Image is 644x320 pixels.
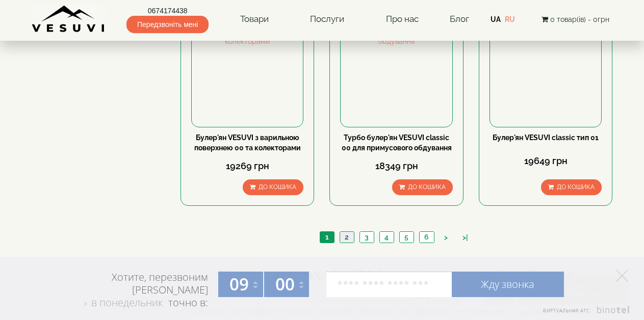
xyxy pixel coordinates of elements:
[229,273,249,296] span: 09
[505,15,515,23] a: RU
[379,232,394,243] a: 4
[616,270,628,282] a: Элемент управления
[439,232,453,243] a: >
[538,14,612,25] button: 0 товар(ів) - 0грн
[126,6,209,16] a: 0674174438
[32,5,106,33] img: Завод VESUVI
[340,159,452,173] div: 18349 грн
[392,179,453,195] button: До кошика
[230,8,279,31] a: Товари
[419,232,434,243] a: 6
[408,183,446,191] span: До кошика
[537,306,631,320] a: Элемент управления
[275,273,295,296] span: 00
[490,16,601,127] img: Булер'ян VESUVI classic тип 01
[341,16,452,127] img: Турбо булер'ян VESUVI classic 00 для примусового обдування
[541,179,602,195] button: До кошика
[359,232,374,243] a: 3
[259,183,296,191] span: До кошика
[557,183,595,191] span: До кошика
[340,232,354,243] a: 2
[493,134,599,142] a: Булер'ян VESUVI classic тип 01
[325,233,329,241] span: 1
[376,8,429,31] a: Про нас
[126,16,209,33] span: Передзвоніть мені
[457,232,473,243] a: >|
[399,232,414,243] a: 5
[191,159,303,173] div: 19269 грн
[550,15,609,23] span: 0 товар(ів) - 0грн
[243,179,303,195] button: До кошика
[300,8,354,31] a: Послуги
[452,272,564,297] a: Жду звонка
[194,134,301,152] a: Булер'ян VESUVI з варильною поверхнею 00 та колекторами
[342,134,452,152] a: Турбо булер'ян VESUVI classic 00 для примусового обдування
[490,154,602,168] div: 19649 грн
[450,14,469,24] a: Блог
[192,16,303,127] img: Булер'ян VESUVI з варильною поверхнею 00 та колекторами
[491,15,501,23] a: UA
[72,271,208,310] div: Хотите, перезвоним [PERSON_NAME] точно в:
[91,296,163,309] span: в понедельник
